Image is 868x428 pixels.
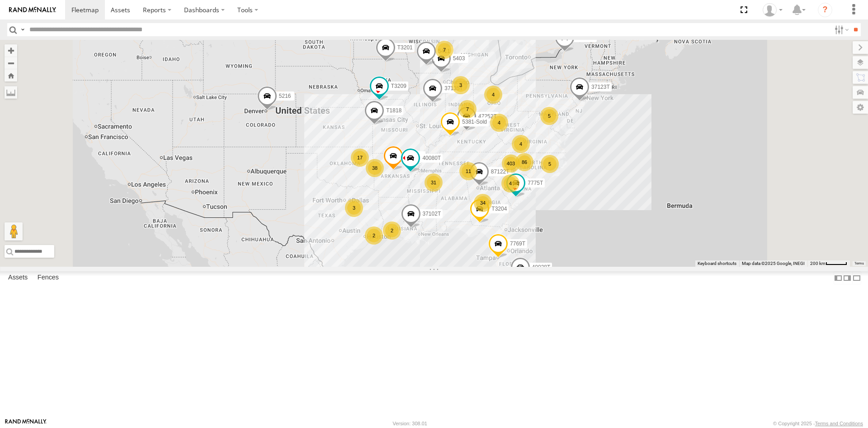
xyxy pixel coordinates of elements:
div: 4 [501,174,519,192]
label: Dock Summary Table to the Left [834,271,843,284]
span: 5403 [453,55,465,62]
span: Map data ©2025 Google, INEGI [742,261,805,266]
span: 40028T [532,264,551,270]
label: Measure [5,86,17,99]
label: Search Filter Options [831,23,850,36]
span: 37123T [591,83,610,90]
button: Map Scale: 200 km per 44 pixels [807,260,850,267]
div: 17 [351,149,369,167]
div: 7 [435,41,453,59]
a: Terms (opens in new tab) [854,262,864,265]
i: ? [818,3,832,17]
a: Terms and Conditions [815,421,863,426]
span: 5216 [279,93,291,99]
span: T3209 [391,83,406,89]
span: T3204 [491,206,507,212]
button: Keyboard shortcuts [698,260,736,267]
div: 3 [345,199,363,217]
div: 4 [490,114,508,132]
div: Version: 308.01 [393,421,427,426]
div: 11 [459,162,477,180]
div: 5 [540,107,558,125]
label: Hide Summary Table [852,271,861,284]
div: 34 [474,194,492,212]
a: Visit our Website [5,419,47,428]
button: Zoom in [5,44,17,57]
div: © Copyright 2025 - [773,421,863,426]
span: T1818 [386,107,401,114]
div: 4 [512,135,530,153]
span: 200 km [810,261,826,266]
button: Drag Pegman onto the map to open Street View [5,222,23,240]
span: 87122T [491,168,509,175]
span: 40080T [422,155,441,161]
label: Fences [33,272,63,284]
div: 86 [515,153,533,171]
div: 3 [452,76,470,94]
div: 2 [365,226,383,245]
span: 7769T [510,240,525,246]
span: 47252T [478,113,497,120]
span: 37102T [423,210,441,216]
div: 7 [458,100,476,118]
label: Search Query [19,23,26,36]
span: 7775T [528,179,543,186]
div: 5 [541,155,559,173]
div: 31 [425,173,443,192]
span: T3201 [397,44,413,51]
span: 5381-Sold [462,119,487,125]
img: rand-logo.svg [9,7,56,13]
span: 37135T [444,85,463,91]
label: Assets [4,272,32,284]
div: 2 [383,221,401,240]
span: 87121T [576,34,595,40]
label: Dock Summary Table to the Right [843,271,852,284]
div: Brian Winn [759,3,786,17]
div: 38 [366,159,384,177]
button: Zoom out [5,57,17,69]
div: 4 [484,86,502,104]
div: 403 [502,154,520,173]
label: Map Settings [853,101,868,114]
button: Zoom Home [5,69,17,82]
